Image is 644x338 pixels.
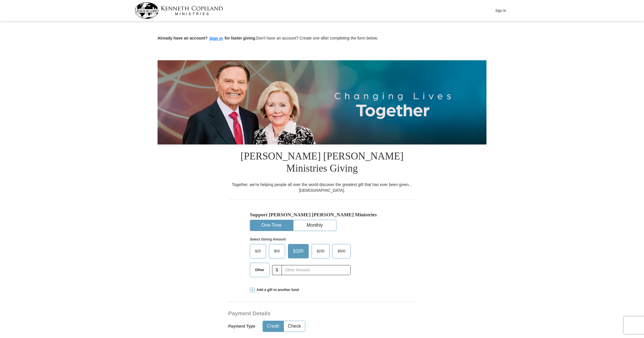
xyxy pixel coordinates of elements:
span: $500 [335,247,348,256]
button: Sign In [492,6,509,15]
span: $50 [271,247,283,256]
button: Monthly [293,220,336,231]
button: One-Time [250,220,293,231]
strong: Select Giving Amount [250,237,286,241]
span: Other [252,266,267,274]
button: Sign in [208,35,225,42]
span: Add a gift to another fund [254,288,299,292]
span: $250 [314,247,327,256]
img: kcm-header-logo.svg [135,2,223,19]
span: $100 [290,247,306,256]
span: $25 [252,247,264,256]
input: Other Amount [282,265,351,275]
span: $ [272,265,282,275]
h5: Support [PERSON_NAME] [PERSON_NAME] Ministries [250,212,394,218]
p: Don't have an account? Create one after completing the form below. [158,35,486,42]
div: Together, we're helping people all over the world discover the greatest gift that has ever been g... [228,182,416,193]
h1: [PERSON_NAME] [PERSON_NAME] Ministries Giving [228,144,416,182]
strong: Already have an account? for faster giving. [158,36,256,40]
button: Check [284,321,305,332]
h3: Payment Details [228,310,375,317]
h5: Payment Type [228,324,255,329]
button: Credit [263,321,283,332]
